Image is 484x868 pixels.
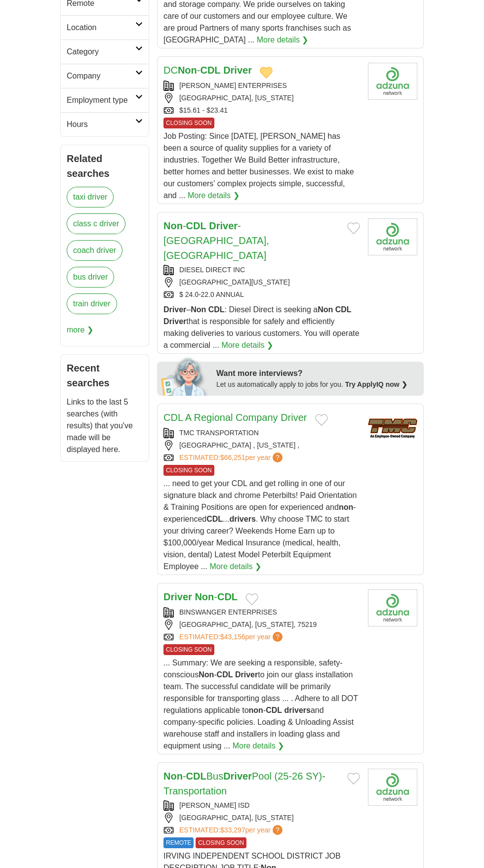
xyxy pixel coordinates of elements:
strong: Non [163,220,183,231]
span: ? [273,632,282,642]
a: Employment type [61,88,149,112]
div: [PERSON_NAME] ISD [163,800,360,811]
span: ? [273,453,282,462]
strong: CDL [208,305,225,314]
strong: CDL [217,591,238,602]
a: ESTIMATED:$43,156per year? [179,632,284,642]
h2: Hours [67,119,135,130]
strong: Non [195,591,214,602]
div: [GEOGRAPHIC_DATA] , [US_STATE] , [163,440,360,451]
p: Links to the last 5 searches (with results) that you've made will be displayed here. [67,396,143,455]
span: – : Diesel Direct is seeking a that is responsible for safely and efficiently making deliveries t... [163,305,360,349]
h2: Location [67,22,135,34]
span: CLOSING SOON [163,465,214,476]
span: ? [273,825,282,835]
span: Job Posting: Since [DATE], [PERSON_NAME] has been a source of quality supplies for a variety of i... [163,132,354,200]
a: Hours [61,112,149,136]
div: [GEOGRAPHIC_DATA], [US_STATE] [163,93,360,103]
strong: CDL [206,515,223,523]
strong: drivers [229,515,255,523]
strong: Driver [163,317,186,326]
a: TMC TRANSPORTATION [179,429,259,437]
img: Company logo [368,589,417,626]
img: Company logo [368,63,417,100]
strong: CDL [200,65,220,76]
strong: Driver [209,220,238,231]
a: train driver [67,293,117,314]
a: Category [61,40,149,64]
a: More details ❯ [233,740,284,752]
span: CLOSING SOON [196,837,246,848]
span: $66,251 [220,454,245,461]
img: apply-iq-scientist.png [161,356,209,396]
strong: drivers [284,706,311,714]
strong: Driver [163,591,192,602]
div: [PERSON_NAME] ENTERPRISES [163,81,360,91]
span: ... need to get your CDL and get rolling in one of our signature black and chrome Peterbilts! Pai... [163,479,357,571]
a: taxi driver [67,187,114,207]
h2: Related searches [67,151,143,181]
span: $33,297 [220,826,245,834]
a: ESTIMATED:$66,251per year? [179,453,284,463]
a: Non-CDLBusDriverPool (25-26 SY)- Transportation [163,771,325,796]
a: More details ❯ [188,190,240,202]
span: ... Summary: We are seeking a responsible, safety-conscious - to join our glass installation team... [163,659,358,750]
span: CLOSING SOON [163,118,214,128]
a: DCNon-CDL Driver [163,65,252,76]
a: More details ❯ [209,561,261,573]
img: TMC Transportation logo [368,410,417,447]
div: [GEOGRAPHIC_DATA], [US_STATE] [163,813,360,823]
strong: Driver [223,771,252,782]
h2: Employment type [67,94,135,106]
div: [GEOGRAPHIC_DATA][US_STATE] [163,277,360,288]
strong: Non [178,65,197,76]
a: coach driver [67,240,122,261]
a: Try ApplyIQ now ❯ [345,380,407,388]
strong: Non [191,305,206,314]
img: Company logo [368,769,417,806]
a: ESTIMATED:$33,297per year? [179,825,284,835]
a: Driver Non-CDL [163,591,238,602]
strong: Driver [235,670,258,679]
h2: Category [67,46,135,58]
strong: CDL [266,706,282,714]
a: CDL A Regional Company Driver [163,412,307,423]
strong: CDL [186,771,206,782]
img: Company logo [368,218,417,255]
button: Add to favorite jobs [347,773,360,785]
div: $15.61 - $23.41 [163,105,360,116]
strong: CDL [335,305,352,314]
button: Add to favorite jobs [260,67,273,79]
div: Let us automatically apply to jobs for you. [216,379,418,390]
span: CLOSING SOON [163,644,214,655]
strong: CDL [217,670,233,679]
a: bus driver [67,267,114,288]
button: Add to favorite jobs [245,593,258,605]
span: $43,156 [220,633,245,641]
strong: non [339,503,353,511]
strong: Driver [163,305,186,314]
a: Company [61,64,149,88]
div: DIESEL DIRECT INC [163,265,360,275]
strong: Non [318,305,333,314]
button: Add to favorite jobs [347,222,360,234]
a: More details ❯ [221,339,273,351]
strong: Non [163,771,183,782]
h2: Company [67,70,135,82]
strong: Driver [223,65,252,76]
a: class c driver [67,213,125,234]
div: $ 24.0-22.0 ANNUAL [163,289,360,300]
span: REMOTE [163,837,194,848]
strong: non [249,706,263,714]
a: Location [61,15,149,40]
div: [GEOGRAPHIC_DATA], [US_STATE], 75219 [163,620,360,630]
div: BINSWANGER ENTERPRISES [163,607,360,618]
h2: Recent searches [67,361,143,390]
a: More details ❯ [257,34,309,46]
div: Want more interviews? [216,368,418,379]
strong: CDL [186,220,206,231]
button: Add to favorite jobs [315,414,328,426]
a: Non-CDL Driver- [GEOGRAPHIC_DATA], [GEOGRAPHIC_DATA] [163,220,269,261]
span: more ❯ [67,320,93,340]
strong: Non [199,670,214,679]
